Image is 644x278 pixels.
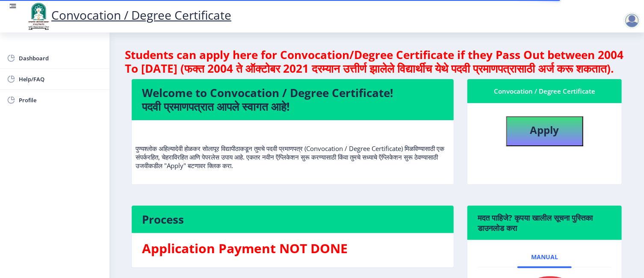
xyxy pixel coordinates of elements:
b: Apply [530,123,559,137]
h3: Application Payment NOT DONE [142,240,443,257]
span: Dashboard [19,53,103,63]
span: Help/FAQ [19,74,103,84]
h4: Students can apply here for Convocation/Degree Certificate if they Pass Out between 2004 To [DATE... [125,48,629,75]
div: Convocation / Degree Certificate [478,86,612,96]
h6: मदत पाहिजे? कृपया खालील सूचना पुस्तिका डाउनलोड करा [478,213,612,233]
span: Manual [531,254,558,260]
p: पुण्यश्लोक अहिल्यादेवी होळकर सोलापूर विद्यापीठाकडून तुमचे पदवी प्रमाणपत्र (Convocation / Degree C... [136,127,450,170]
img: logo [26,2,51,31]
h4: Welcome to Convocation / Degree Certificate! पदवी प्रमाणपत्रात आपले स्वागत आहे! [142,86,443,113]
button: Apply [506,116,583,146]
span: Profile [19,95,103,105]
a: Manual [517,247,572,267]
h4: Process [142,213,443,226]
a: Convocation / Degree Certificate [26,7,231,23]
